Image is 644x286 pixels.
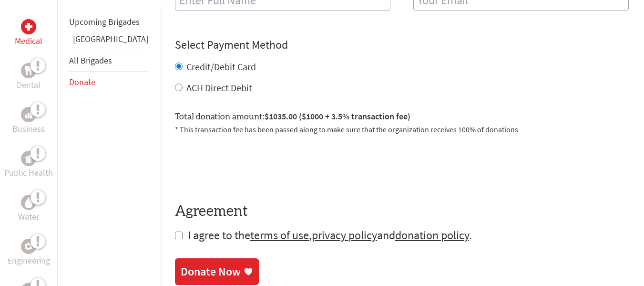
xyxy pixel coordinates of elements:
div: Business [21,107,36,122]
p: Water [18,210,39,223]
p: Dental [17,78,41,92]
a: Upcoming Brigades [69,16,140,27]
img: Medical [25,23,32,31]
li: Upcoming Brigades [69,11,148,32]
a: WaterWater [18,195,39,223]
a: BusinessBusiness [12,107,45,136]
li: All Brigades [69,50,148,72]
img: Business [25,111,32,118]
a: terms of use [250,228,309,243]
p: Business [12,122,45,136]
div: Medical [21,19,36,34]
img: Public Health [25,154,32,163]
label: Total donation amount: [175,110,410,124]
span: $1035.00 ($1000 + 3.5% transaction fee) [265,111,410,122]
a: Public HealthPublic Health [4,151,53,180]
a: MedicalMedical [15,19,42,48]
a: All Brigades [69,55,112,66]
a: Donate Now [175,258,259,285]
p: * This transaction fee has been passed along to make sure that the organization receives 100% of ... [175,124,629,135]
label: ACH Direct Debit [186,82,252,94]
a: [GEOGRAPHIC_DATA] [73,33,148,44]
div: Donate Now [181,264,241,279]
div: Public Health [21,151,36,166]
span: I agree to the , and . [188,228,472,243]
a: EngineeringEngineering [8,239,50,267]
h4: Agreement [175,203,629,220]
iframe: reCAPTCHA [175,147,320,184]
p: Engineering [8,254,50,267]
p: Public Health [4,166,53,180]
p: Medical [15,34,42,48]
img: Engineering [25,243,32,250]
div: Water [21,195,36,210]
a: donation policy [395,228,469,243]
div: Dental [21,63,36,78]
a: Donate [69,76,95,87]
li: Panama [69,32,148,50]
h4: Select Payment Method [175,37,629,53]
img: Water [25,197,32,208]
div: Engineering [21,239,36,254]
li: Donate [69,72,148,93]
label: Credit/Debit Card [186,61,256,73]
a: DentalDental [17,63,41,92]
img: Dental [25,66,32,75]
a: privacy policy [312,228,377,243]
